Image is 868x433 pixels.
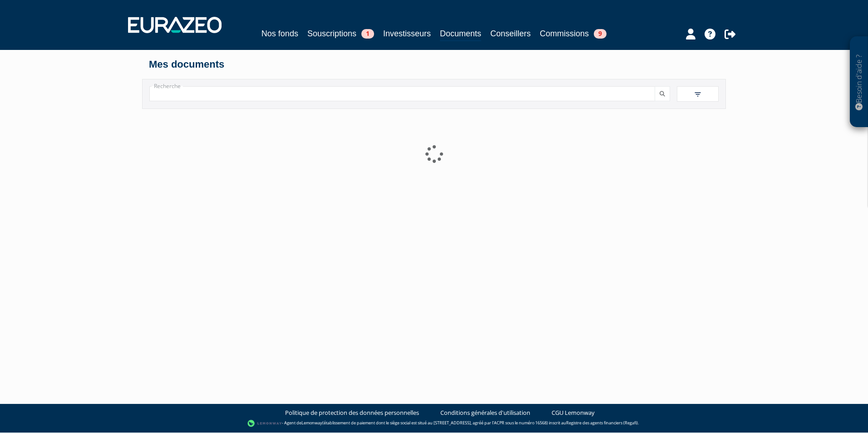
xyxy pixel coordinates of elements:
a: Documents [440,27,481,41]
img: logo-lemonway.png [247,419,282,428]
p: Besoin d'aide ? [854,41,864,123]
a: Souscriptions1 [307,27,374,40]
a: Commissions9 [540,27,607,40]
h4: Mes documents [149,59,719,70]
a: Politique de protection des données personnelles [285,408,419,417]
a: CGU Lemonway [552,408,595,417]
span: 1 [361,29,374,39]
a: Conditions générales d'utilisation [440,408,530,417]
img: 1732889491-logotype_eurazeo_blanc_rvb.png [128,17,222,33]
span: 9 [594,29,607,39]
a: Conseillers [490,27,531,40]
a: Nos fonds [261,27,298,40]
a: Lemonway [301,420,322,426]
img: filter.svg [694,90,702,98]
a: Investisseurs [383,27,431,40]
a: Registre des agents financiers (Regafi) [566,420,638,426]
input: Recherche [149,86,655,101]
div: - Agent de (établissement de paiement dont le siège social est situé au [STREET_ADDRESS], agréé p... [9,419,859,428]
